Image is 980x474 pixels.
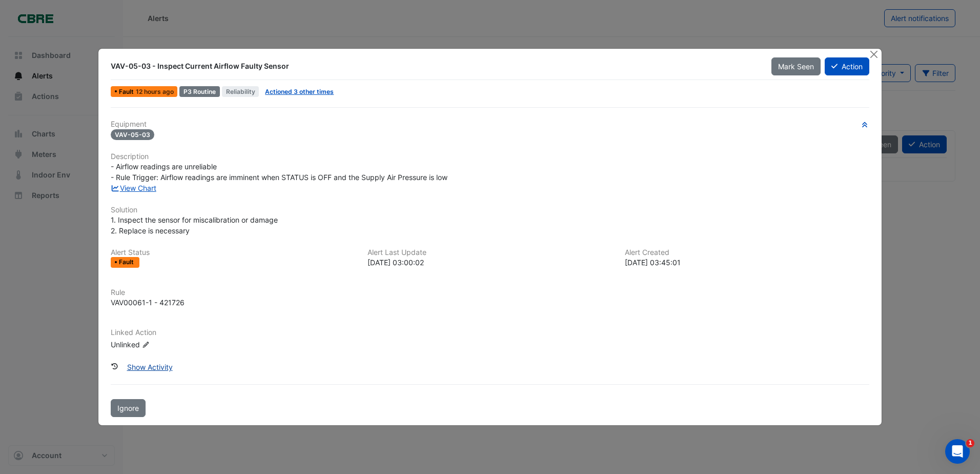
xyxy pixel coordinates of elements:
[778,62,814,71] span: Mark Seen
[111,248,355,257] h6: Alert Status
[945,439,970,464] iframe: Intercom live chat
[111,184,156,192] a: View Chart
[367,248,612,257] h6: Alert Last Update
[111,206,869,214] h6: Solution
[119,259,136,265] span: Fault
[111,288,869,297] h6: Rule
[111,162,447,182] span: - Airflow readings are unreliable - Rule Trigger: Airflow readings are imminent when STATUS is OF...
[111,339,234,349] div: Unlinked
[120,358,179,376] button: Show Activity
[142,341,150,348] fa-icon: Edit Linked Action
[771,57,821,75] button: Mark Seen
[111,297,185,308] div: VAV00061-1 - 421726
[265,88,334,95] a: Actioned 3 other times
[136,88,174,95] span: Tue 09-Sep-2025 03:00 AEST
[222,86,259,97] span: Reliability
[111,328,869,337] h6: Linked Action
[111,120,869,129] h6: Equipment
[111,215,278,235] span: 1. Inspect the sensor for miscalibration or damage 2. Replace is necessary
[111,61,759,71] div: VAV-05-03 - Inspect Current Airflow Faulty Sensor
[111,129,154,140] span: VAV-05-03
[625,248,869,257] h6: Alert Created
[111,152,869,161] h6: Description
[119,89,136,95] span: Fault
[111,399,146,417] button: Ignore
[367,257,612,268] div: [DATE] 03:00:02
[625,257,869,268] div: [DATE] 03:45:01
[966,439,974,447] span: 1
[117,404,139,412] span: Ignore
[179,86,220,97] div: P3 Routine
[825,57,869,75] button: Action
[869,49,880,60] button: Close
